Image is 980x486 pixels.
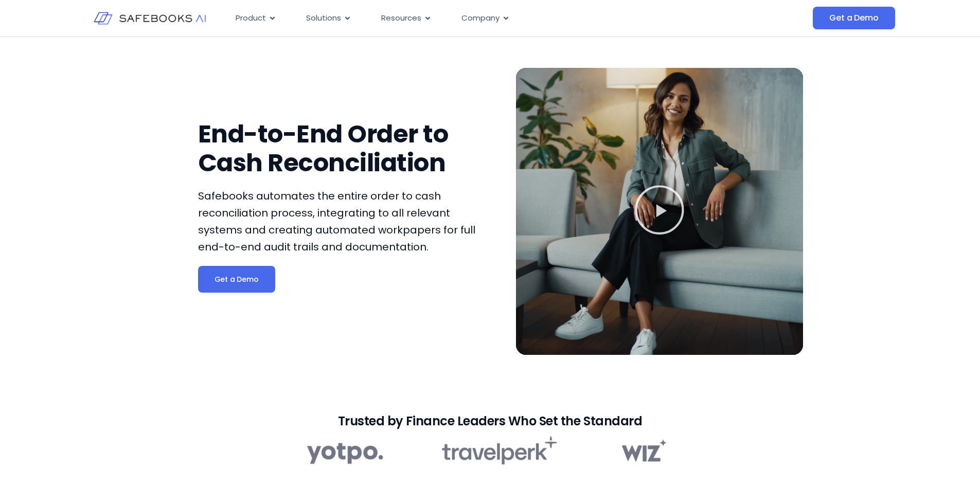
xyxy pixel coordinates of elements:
span: Product [236,12,266,24]
nav: Menu [227,8,710,28]
h2: Trusted by Finance Leaders Who Set the Standard [338,416,642,426]
img: Order-to-Cash 1 [307,433,672,468]
h1: End-to-End Order to Cash Reconciliation [198,120,485,177]
span: Resources [381,12,421,24]
a: Get a Demo [198,266,275,293]
span: Safebooks automates the entire order to cash reconciliation process, integrating to all relevant ... [198,189,475,254]
div: Play Video [634,184,685,239]
span: Get a Demo [829,13,878,23]
span: Get a Demo [215,274,259,284]
div: Menu Toggle [227,8,710,28]
a: Get a Demo [813,7,895,29]
span: Solutions [306,12,341,24]
span: Company [461,12,500,24]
